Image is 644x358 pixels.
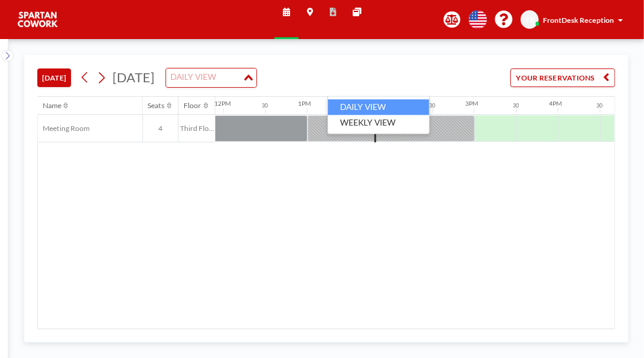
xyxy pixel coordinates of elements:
img: organization-logo [17,9,59,30]
div: Search for option [166,68,256,87]
div: 3PM [465,100,478,108]
button: [DATE] [37,68,71,87]
div: 30 [597,103,603,109]
span: 4 [143,124,179,133]
li: WEEKLY VIEW [328,115,429,130]
div: 4PM [549,100,562,108]
div: 30 [262,103,268,109]
div: 12PM [214,100,231,108]
div: Floor [184,101,202,110]
div: 1PM [298,100,311,108]
span: FR [525,15,534,24]
span: FrontDesk Reception [543,16,614,25]
div: 30 [513,103,519,109]
span: Third Flo... [179,124,215,133]
div: Name [43,101,61,110]
span: [DATE] [113,70,155,85]
input: Search for option [167,71,241,85]
div: Seats [148,101,165,110]
span: Meeting Room [38,124,90,133]
div: 30 [430,103,436,109]
button: YOUR RESERVATIONS [510,68,615,87]
li: DAILY VIEW [328,99,429,115]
